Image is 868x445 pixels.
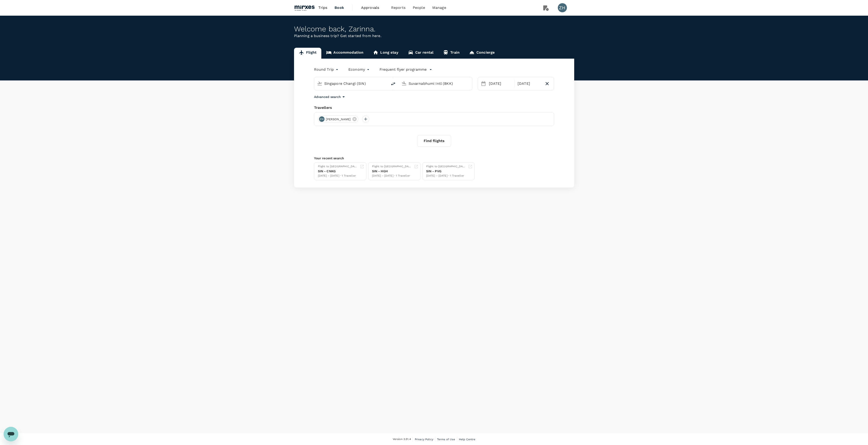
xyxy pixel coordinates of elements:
div: ZH[PERSON_NAME] [318,115,359,123]
p: Advanced search [314,95,341,99]
span: People [413,5,425,10]
input: Going to [409,80,463,87]
div: Travellers [314,105,554,110]
p: Planning a business trip? Get started from here. [294,33,574,39]
span: [PERSON_NAME] [323,117,354,122]
div: ZH [319,116,325,122]
button: Open [385,83,385,84]
span: Help Centre [459,438,476,441]
span: Reports [391,5,405,10]
div: SIN - CNKG [318,169,358,174]
span: Manage [432,5,446,10]
div: Flight to [GEOGRAPHIC_DATA] [318,164,358,169]
p: Your recent search [314,156,554,160]
div: Round Trip [314,66,340,73]
div: [DATE] - [DATE] · 1 Traveller [426,174,466,178]
a: Help Centre [459,437,476,442]
a: Terms of Use [437,437,455,442]
input: Depart from [324,80,378,87]
button: Advanced search [314,94,346,100]
span: Trips [318,5,327,10]
div: Economy [348,66,370,73]
a: Privacy Policy [415,437,433,442]
span: Book [335,5,344,10]
div: ZH [558,3,567,12]
a: Accommodation [321,48,368,59]
a: Long stay [368,48,403,59]
div: SIN - HGH [372,169,412,174]
span: Version 3.51.4 [393,437,411,442]
a: Concierge [464,48,499,59]
div: Flight to [GEOGRAPHIC_DATA] [426,164,466,169]
button: Find flights [417,135,451,147]
a: Flight [294,48,322,59]
a: Car rental [403,48,438,59]
img: Mirxes Holding Pte Ltd [294,3,315,13]
iframe: Button to launch messaging window [4,427,18,441]
p: Frequent flyer programme [380,67,427,72]
span: Approvals [361,5,384,10]
div: Welcome back , Zarinna . [294,25,574,33]
button: Open [469,83,470,84]
button: delete [388,78,399,89]
div: SIN - PVG [426,169,466,174]
div: [DATE] - [DATE] · 1 Traveller [318,174,358,178]
span: Terms of Use [437,438,455,441]
div: [DATE] [487,79,514,88]
a: Train [438,48,464,59]
div: [DATE] [516,79,542,88]
div: Flight to [GEOGRAPHIC_DATA] [372,164,412,169]
div: [DATE] - [DATE] · 1 Traveller [372,174,412,178]
button: Frequent flyer programme [380,67,432,72]
span: Privacy Policy [415,438,433,441]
